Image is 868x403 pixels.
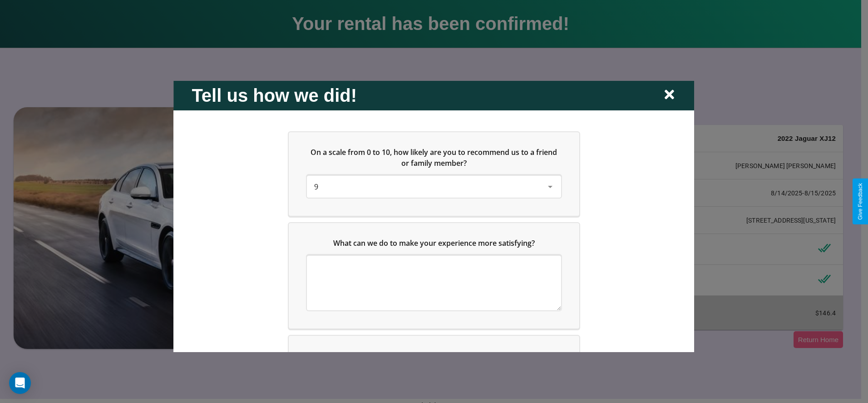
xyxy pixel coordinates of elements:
span: Which of the following features do you value the most in a vehicle? [316,350,546,360]
div: On a scale from 0 to 10, how likely are you to recommend us to a friend or family member? [289,132,579,215]
h2: Tell us how we did! [192,85,357,105]
div: On a scale from 0 to 10, how likely are you to recommend us to a friend or family member? [307,175,561,197]
h5: On a scale from 0 to 10, how likely are you to recommend us to a friend or family member? [307,146,561,168]
span: On a scale from 0 to 10, how likely are you to recommend us to a friend or family member? [311,147,559,168]
div: Open Intercom Messenger [9,372,31,394]
span: 9 [314,181,318,191]
div: Give Feedback [857,183,863,220]
span: What can we do to make your experience more satisfying? [333,238,535,248]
